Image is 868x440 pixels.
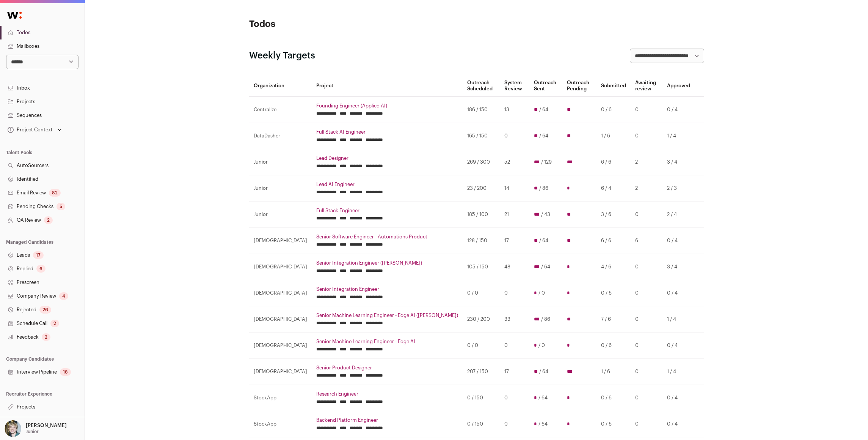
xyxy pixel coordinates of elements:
[463,175,500,202] td: 23 / 200
[596,175,631,202] td: 6 / 4
[662,385,695,411] td: 0 / 4
[312,75,463,97] th: Project
[662,333,695,359] td: 0 / 4
[596,411,631,437] td: 0 / 6
[26,429,39,435] p: Junior
[6,127,53,133] div: Project Context
[541,211,550,218] span: / 43
[662,97,695,123] td: 0 / 4
[316,312,458,319] a: Senior Machine Learning Engineer - Edge AI ([PERSON_NAME])
[596,254,631,280] td: 4 / 6
[463,333,500,359] td: 0 / 0
[49,189,61,197] div: 82
[500,75,529,97] th: System Review
[596,97,631,123] td: 0 / 6
[3,420,68,437] button: Open dropdown
[631,97,663,123] td: 0
[249,149,312,175] td: Junior
[249,202,312,228] td: Junior
[316,234,458,240] a: Senior Software Engineer - Automations Product
[463,97,500,123] td: 186 / 150
[249,175,312,202] td: Junior
[463,75,500,97] th: Outreach Scheduled
[249,75,312,97] th: Organization
[500,123,529,149] td: 0
[33,251,44,259] div: 17
[631,333,663,359] td: 0
[596,75,631,97] th: Submitted
[539,133,548,139] span: / 64
[26,423,67,429] p: [PERSON_NAME]
[60,368,71,376] div: 18
[541,316,550,322] span: / 86
[596,123,631,149] td: 1 / 6
[500,97,529,123] td: 13
[662,254,695,280] td: 3 / 4
[463,359,500,385] td: 207 / 150
[6,125,63,135] button: Open dropdown
[662,359,695,385] td: 1 / 4
[463,149,500,175] td: 269 / 300
[463,411,500,437] td: 0 / 150
[631,228,663,254] td: 6
[316,417,458,423] a: Backend Platform Engineer
[249,385,312,411] td: StockApp
[500,149,529,175] td: 52
[662,75,695,97] th: Approved
[463,202,500,228] td: 185 / 100
[57,203,65,210] div: 5
[36,265,46,273] div: 6
[631,411,663,437] td: 0
[316,365,458,371] a: Senior Product Designer
[500,202,529,228] td: 21
[463,385,500,411] td: 0 / 150
[541,159,552,165] span: / 129
[42,333,50,341] div: 2
[662,306,695,333] td: 1 / 4
[500,411,529,437] td: 0
[249,306,312,333] td: [DEMOGRAPHIC_DATA]
[631,123,663,149] td: 0
[662,202,695,228] td: 2 / 4
[538,290,545,296] span: / 0
[631,175,663,202] td: 2
[249,280,312,306] td: [DEMOGRAPHIC_DATA]
[249,18,401,30] h1: Todos
[500,254,529,280] td: 48
[500,228,529,254] td: 17
[539,185,548,191] span: / 86
[59,292,68,300] div: 4
[50,320,59,327] div: 2
[631,75,663,97] th: Awaiting review
[316,339,458,345] a: Senior Machine Learning Engineer - Edge AI
[538,421,548,427] span: / 64
[463,228,500,254] td: 128 / 150
[3,8,26,23] img: Wellfound
[463,280,500,306] td: 0 / 0
[596,149,631,175] td: 6 / 6
[631,359,663,385] td: 0
[39,306,51,314] div: 26
[631,385,663,411] td: 0
[316,155,458,161] a: Lead Designer
[529,75,562,97] th: Outreach Sent
[500,175,529,202] td: 14
[249,411,312,437] td: StockApp
[500,333,529,359] td: 0
[631,149,663,175] td: 2
[596,228,631,254] td: 6 / 6
[5,420,21,437] img: 6494470-medium_jpg
[249,359,312,385] td: [DEMOGRAPHIC_DATA]
[539,107,548,113] span: / 64
[500,306,529,333] td: 33
[541,264,550,270] span: / 64
[316,286,458,292] a: Senior Integration Engineer
[631,202,663,228] td: 0
[44,216,53,224] div: 2
[631,254,663,280] td: 0
[249,123,312,149] td: DataDasher
[662,228,695,254] td: 0 / 4
[596,359,631,385] td: 1 / 6
[463,254,500,280] td: 105 / 150
[249,333,312,359] td: [DEMOGRAPHIC_DATA]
